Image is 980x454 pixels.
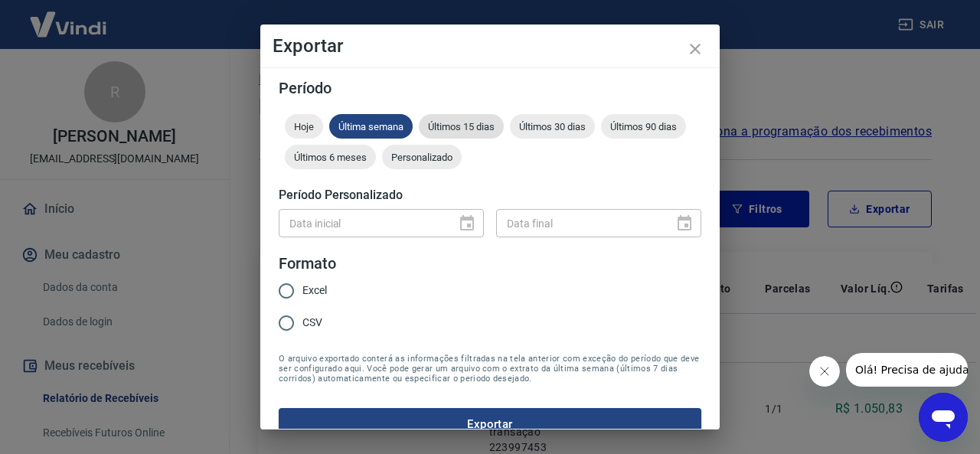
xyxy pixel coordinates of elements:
span: Olá! Precisa de ajuda? [9,11,129,23]
button: close [677,31,714,67]
span: Hoje [285,121,323,132]
span: Última semana [329,121,413,132]
h5: Período Personalizado [279,188,701,203]
h5: Período [279,80,701,96]
iframe: Mensagem da empresa [846,353,968,387]
input: DD/MM/YYYY [279,209,446,237]
button: Exportar [279,408,701,440]
span: Últimos 6 meses [285,152,376,163]
div: Personalizado [382,145,462,169]
div: Últimos 30 dias [510,114,595,139]
span: Excel [302,283,327,299]
span: O arquivo exportado conterá as informações filtradas na tela anterior com exceção do período que ... [279,354,701,384]
span: Últimos 15 dias [419,121,504,132]
legend: Formato [279,253,336,275]
div: Últimos 15 dias [419,114,504,139]
div: Últimos 6 meses [285,145,376,169]
h4: Exportar [273,37,707,55]
span: Personalizado [382,152,462,163]
span: CSV [302,315,322,331]
div: Hoje [285,114,323,139]
div: Última semana [329,114,413,139]
input: DD/MM/YYYY [496,209,663,237]
iframe: Fechar mensagem [809,356,840,387]
iframe: Botão para abrir a janela de mensagens [919,393,968,442]
div: Últimos 90 dias [601,114,686,139]
span: Últimos 30 dias [510,121,595,132]
span: Últimos 90 dias [601,121,686,132]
